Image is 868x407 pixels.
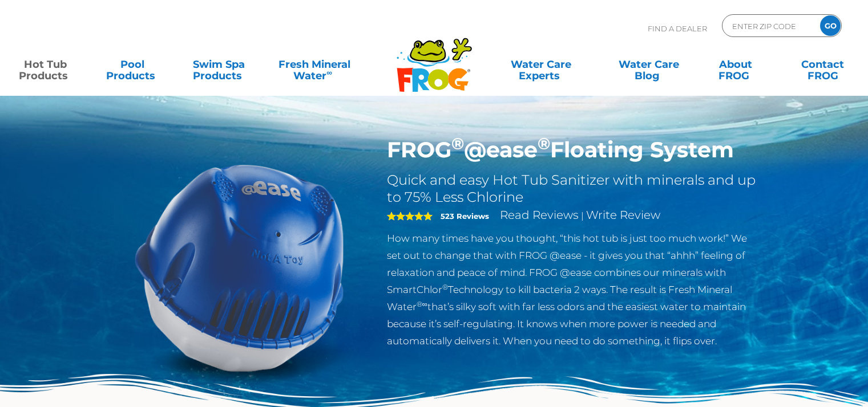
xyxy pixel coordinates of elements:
a: Water CareBlog [615,53,683,76]
sup: ®∞ [417,300,427,308]
p: How many times have you thought, “this hot tub is just too much work!” We set out to change that ... [387,230,760,349]
a: Fresh MineralWater∞ [272,53,357,76]
a: Read Reviews [500,208,579,222]
span: | [581,210,584,221]
a: ContactFROG [789,53,857,76]
h1: FROG @ease Floating System [387,137,760,163]
a: Hot TubProducts [11,53,79,76]
sup: ∞ [326,68,332,77]
a: Swim SpaProducts [185,53,253,76]
span: 5 [387,211,433,221]
sup: ® [538,133,550,153]
img: Frog Products Logo [390,23,478,92]
sup: ® [442,283,448,291]
strong: 523 Reviews [441,211,489,221]
sup: ® [451,133,464,153]
a: PoolProducts [98,53,165,76]
a: Write Review [586,208,660,222]
input: GO [820,15,841,36]
img: hot-tub-product-atease-system.png [109,137,370,398]
p: Find A Dealer [648,14,707,43]
a: Water CareExperts [486,53,596,76]
h2: Quick and easy Hot Tub Sanitizer with minerals and up to 75% Less Chlorine [387,172,760,206]
a: AboutFROG [702,53,769,76]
